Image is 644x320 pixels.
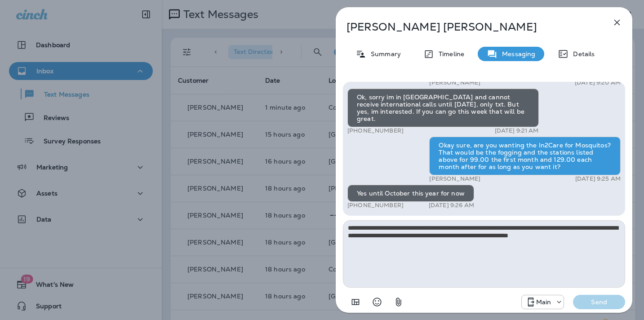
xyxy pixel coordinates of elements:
[522,297,564,307] div: +1 (817) 482-3792
[346,21,592,33] p: [PERSON_NAME] [PERSON_NAME]
[575,79,621,86] p: [DATE] 9:20 AM
[429,79,480,86] p: [PERSON_NAME]
[429,175,480,182] p: [PERSON_NAME]
[346,293,364,311] button: Add in a premade template
[347,202,404,209] p: [PHONE_NUMBER]
[495,127,539,134] p: [DATE] 9:21 AM
[347,127,404,134] p: [PHONE_NUMBER]
[347,89,539,127] div: Ok, sorry im in [GEOGRAPHIC_DATA] and cannot receive international calls until [DATE], only txt. ...
[434,50,464,58] p: Timeline
[575,175,621,182] p: [DATE] 9:25 AM
[366,50,401,58] p: Summary
[568,50,595,58] p: Details
[536,298,551,306] p: Main
[429,202,474,209] p: [DATE] 9:26 AM
[347,185,474,202] div: Yes until October this year for now
[497,50,535,58] p: Messaging
[429,137,621,175] div: Okay sure, are you wanting the In2Care for Mosquitos? That would be the fogging and the stations ...
[368,293,386,311] button: Select an emoji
